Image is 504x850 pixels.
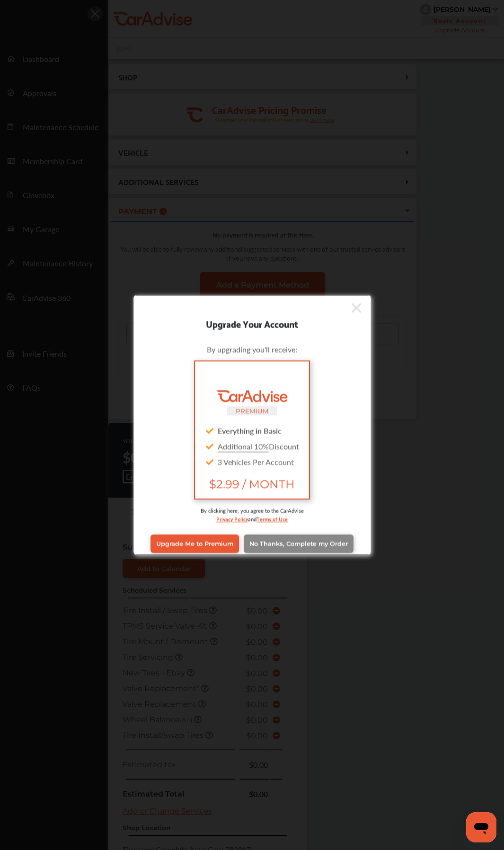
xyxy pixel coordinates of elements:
[218,425,282,436] strong: Everything in Basic
[203,477,301,491] span: $2.99 / MONTH
[218,440,269,451] u: Additional 10%
[203,454,301,469] div: 3 Vehicles Per Account
[236,407,269,414] small: PREMIUM
[156,540,233,547] span: Upgrade Me to Premium
[249,540,348,547] span: No Thanks, Complete my Order
[244,535,354,552] a: No Thanks, Complete my Order
[216,514,248,523] a: Privacy Policy
[134,315,371,331] div: Upgrade Your Account
[256,514,288,523] a: Terms of Use
[466,812,496,842] iframe: Button to launch messaging window
[218,440,299,451] span: Discount
[150,535,239,552] a: Upgrade Me to Premium
[148,343,356,354] div: By upgrading you'll receive:
[148,506,356,532] div: By clicking here, you agree to the CarAdvise and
